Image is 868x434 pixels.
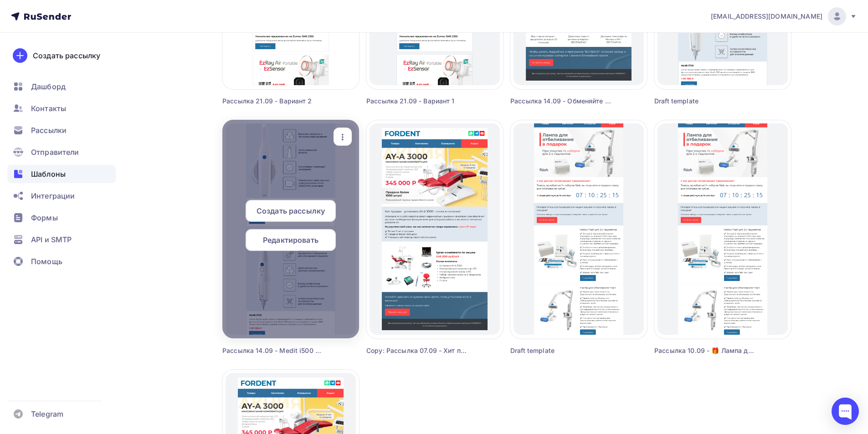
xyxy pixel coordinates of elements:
[654,346,757,355] div: Рассылка 10.09 - 🎁 Лампа для отбеливания fläsh в подарок! Акция действует до [DATE]!
[510,97,613,106] div: Рассылка 14.09 - Обменяйте старый 2D/3D томограф на новый!
[31,168,66,179] span: Шаблоны
[7,209,116,227] a: Формы
[31,125,67,136] span: Рассылки
[366,97,469,106] div: Рассылка 21.09 - Вариант 1
[366,346,469,355] div: Copy: Рассылка 07.09 - Хит продаж! Снова в наличии - установка Mercury AY-A 3000!
[7,77,116,96] a: Дашборд
[222,346,325,355] div: Рассылка 14.09 - Medit i500 и i700: сравнение моделей.
[33,50,100,61] div: Создать рассылку
[711,12,822,21] span: [EMAIL_ADDRESS][DOMAIN_NAME]
[31,190,75,201] span: Интеграции
[31,234,72,245] span: API и SMTP
[31,81,66,92] span: Дашборд
[31,212,58,223] span: Формы
[7,165,116,183] a: Шаблоны
[7,143,116,161] a: Отправители
[7,99,116,117] a: Контакты
[711,7,857,26] a: [EMAIL_ADDRESS][DOMAIN_NAME]
[31,147,79,158] span: Отправители
[257,205,325,216] span: Создать рассылку
[31,408,63,419] span: Telegram
[263,235,318,245] span: Редактировать
[510,346,613,355] div: Draft template
[31,103,66,114] span: Контакты
[31,256,62,267] span: Помощь
[654,97,757,106] div: Draft template
[222,97,325,106] div: Рассылка 21.09 - Вариант 2
[7,121,116,139] a: Рассылки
